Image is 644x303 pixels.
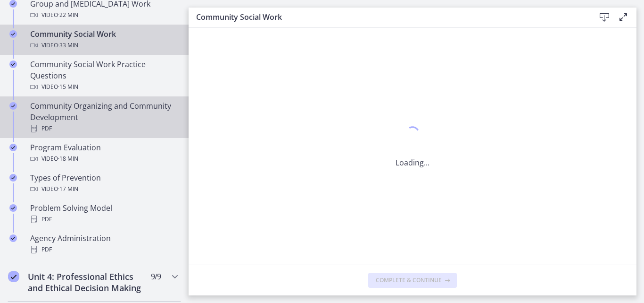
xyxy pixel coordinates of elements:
div: 1 [396,124,429,146]
i: Completed [9,61,17,68]
div: Community Social Work Practice Questions [30,59,177,93]
div: Video [30,9,177,21]
div: PDF [30,214,177,225]
div: Video [30,153,177,164]
i: Completed [9,234,17,242]
i: Completed [9,102,17,110]
div: Video [30,81,177,93]
div: PDF [30,244,177,255]
div: Community Social Work [30,28,177,51]
i: Completed [9,144,17,151]
span: Complete & continue [376,277,442,284]
i: Completed [8,271,19,282]
h2: Unit 4: Professional Ethics and Ethical Decision Making [28,271,143,294]
span: · 15 min [58,81,78,93]
div: Video [30,183,177,195]
span: · 17 min [58,183,78,195]
div: Community Organizing and Community Development [30,100,177,134]
div: Video [30,40,177,51]
p: Loading... [396,157,429,168]
i: Completed [9,30,17,38]
i: Completed [9,174,17,182]
button: Complete & continue [368,273,457,288]
span: 9 / 9 [151,271,161,282]
div: PDF [30,123,177,134]
div: Program Evaluation [30,142,177,164]
h3: Community Social Work [196,11,580,23]
i: Completed [9,204,17,212]
div: Problem Solving Model [30,202,177,225]
span: · 22 min [58,9,78,21]
span: · 33 min [58,40,78,51]
div: Agency Administration [30,233,177,255]
div: Types of Prevention [30,172,177,195]
span: · 18 min [58,153,78,164]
